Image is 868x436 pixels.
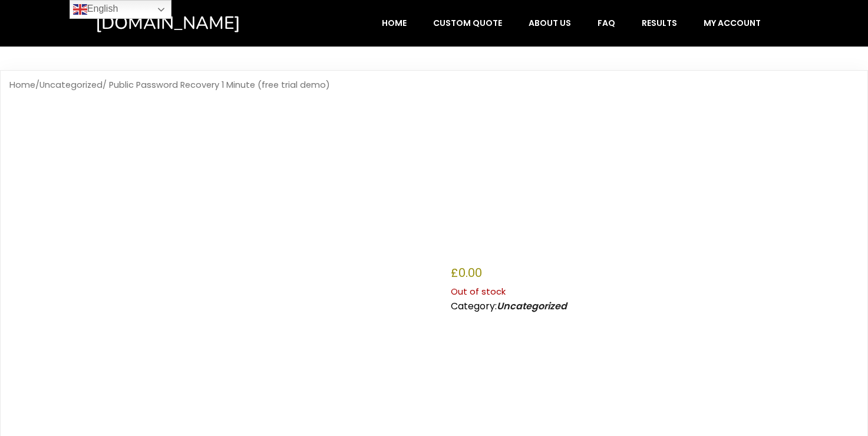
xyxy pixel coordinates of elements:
bdi: 0.00 [451,265,482,281]
span: Home [382,18,407,28]
a: Uncategorized [497,299,567,313]
p: Out of stock [451,284,859,299]
a: [DOMAIN_NAME] [95,12,291,35]
span: Custom Quote [433,18,502,28]
span: FAQ [598,18,615,28]
span: My account [704,18,761,28]
a: Uncategorized [39,79,103,91]
span: About Us [529,18,571,28]
a: Results [629,12,689,34]
img: en [73,2,87,16]
h1: Public Password Recovery 1 Minute (free trial demo) [451,118,859,256]
a: Home [369,12,419,34]
span: Category: [451,299,567,313]
a: About Us [516,12,583,34]
a: FAQ [585,12,628,34]
span: £ [451,265,458,281]
a: Custom Quote [421,12,514,34]
nav: Breadcrumb [9,80,859,91]
span: Results [642,18,677,28]
a: My account [691,12,773,34]
a: Home [9,79,35,91]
